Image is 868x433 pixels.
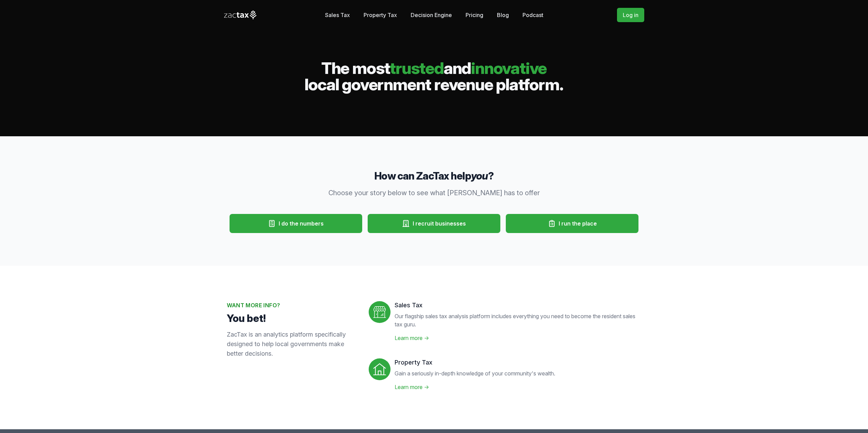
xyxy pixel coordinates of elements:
span: trusted [389,58,444,78]
button: I do the numbers [230,214,362,233]
p: You bet! [227,312,358,324]
button: I recruit businesses [368,214,500,233]
a: Property Tax [364,8,397,22]
a: Learn more → [395,384,429,390]
span: innovative [471,58,547,78]
p: Our flagship sales tax analysis platform includes everything you need to become the resident sale... [395,312,642,328]
h3: How can ZacTax help ? [227,169,642,183]
a: Sales Tax [325,8,350,22]
a: Learn more → [395,335,429,341]
em: you [471,170,488,182]
dt: Sales Tax [395,301,642,309]
span: I recruit businesses [413,219,466,228]
a: Blog [497,8,509,22]
button: I run the place [506,214,638,233]
span: I do the numbers [279,219,324,228]
a: Log in [617,8,644,22]
h2: The most and local government revenue platform. [224,60,644,93]
span: I run the place [559,219,597,228]
h2: Want more info? [227,301,358,309]
dt: Property Tax [395,358,555,367]
a: Pricing [466,8,483,22]
p: Choose your story below to see what [PERSON_NAME] has to offer [303,188,565,198]
p: ZacTax is an analytics platform specifically designed to help local governments make better decis... [227,330,358,358]
a: Decision Engine [411,8,452,22]
p: Gain a seriously in-depth knowledge of your community's wealth. [395,369,555,377]
a: Podcast [523,8,543,22]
